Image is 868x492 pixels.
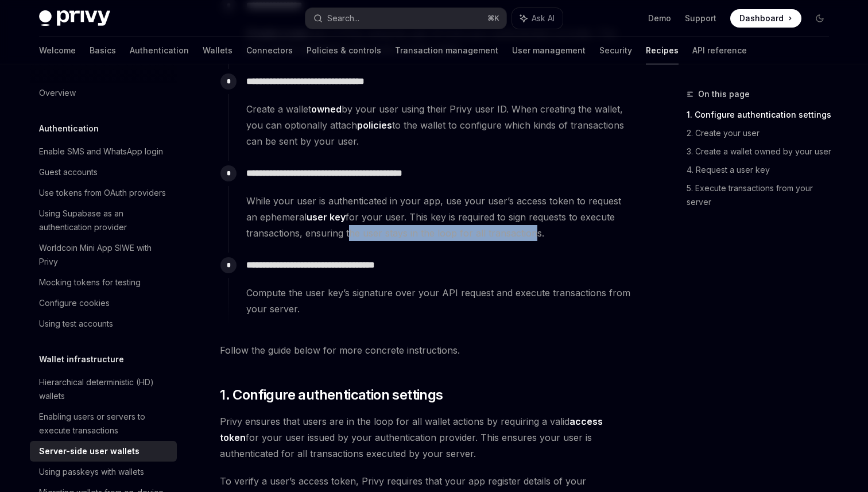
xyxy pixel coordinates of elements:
a: Mocking tokens for testing [30,272,177,293]
div: Overview [39,86,76,100]
span: While your user is authenticated in your app, use your user’s access token to request an ephemera... [246,193,633,241]
div: Using passkeys with wallets [39,465,144,479]
div: Guest accounts [39,165,98,179]
a: 5. Execute transactions from your server [687,179,838,211]
a: Using passkeys with wallets [30,462,177,482]
span: Ask AI [532,13,555,24]
a: Welcome [39,37,76,64]
span: Compute the user key’s signature over your API request and execute transactions from your server. [246,285,633,317]
a: Wallets [203,37,232,64]
a: owned [311,103,342,115]
a: Guest accounts [30,162,177,183]
a: Dashboard [730,9,801,28]
a: Transaction management [395,37,498,64]
a: Demo [648,13,671,24]
div: Configure cookies [39,296,110,310]
div: Search... [327,11,359,25]
a: Basics [90,37,116,64]
a: Overview [30,83,177,103]
a: Using test accounts [30,313,177,334]
div: Hierarchical deterministic (HD) wallets [39,375,170,403]
a: Hierarchical deterministic (HD) wallets [30,372,177,406]
span: Follow the guide below for more concrete instructions. [220,342,634,358]
span: ⌘ K [487,14,499,23]
span: Privy ensures that users are in the loop for all wallet actions by requiring a valid for your use... [220,413,634,462]
a: Using Supabase as an authentication provider [30,203,177,238]
a: 4. Request a user key [687,161,838,179]
a: Worldcoin Mini App SIWE with Privy [30,238,177,272]
div: Enable SMS and WhatsApp login [39,145,163,158]
div: Enabling users or servers to execute transactions [39,410,170,437]
div: Server-side user wallets [39,444,139,458]
a: Connectors [246,37,293,64]
a: Server-side user wallets [30,441,177,462]
span: On this page [698,87,750,101]
a: Enable SMS and WhatsApp login [30,141,177,162]
h5: Wallet infrastructure [39,352,124,366]
a: 1. Configure authentication settings [687,106,838,124]
button: Toggle dark mode [811,9,829,28]
a: Authentication [130,37,189,64]
h5: Authentication [39,122,99,135]
a: Use tokens from OAuth providers [30,183,177,203]
a: Support [685,13,716,24]
button: Ask AI [512,8,563,29]
div: Mocking tokens for testing [39,276,141,289]
div: Using Supabase as an authentication provider [39,207,170,234]
div: Worldcoin Mini App SIWE with Privy [39,241,170,269]
a: policies [357,119,392,131]
a: Enabling users or servers to execute transactions [30,406,177,441]
a: API reference [692,37,747,64]
a: 3. Create a wallet owned by your user [687,142,838,161]
a: Policies & controls [307,37,381,64]
img: dark logo [39,10,110,26]
a: 2. Create your user [687,124,838,142]
span: Dashboard [739,13,784,24]
div: Using test accounts [39,317,113,331]
a: User management [512,37,586,64]
button: Search...⌘K [305,8,506,29]
a: user key [307,211,346,223]
a: Security [599,37,632,64]
a: Configure cookies [30,293,177,313]
span: Create a wallet by your user using their Privy user ID. When creating the wallet, you can optiona... [246,101,633,149]
span: 1. Configure authentication settings [220,386,443,404]
div: Use tokens from OAuth providers [39,186,166,200]
a: Recipes [646,37,679,64]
